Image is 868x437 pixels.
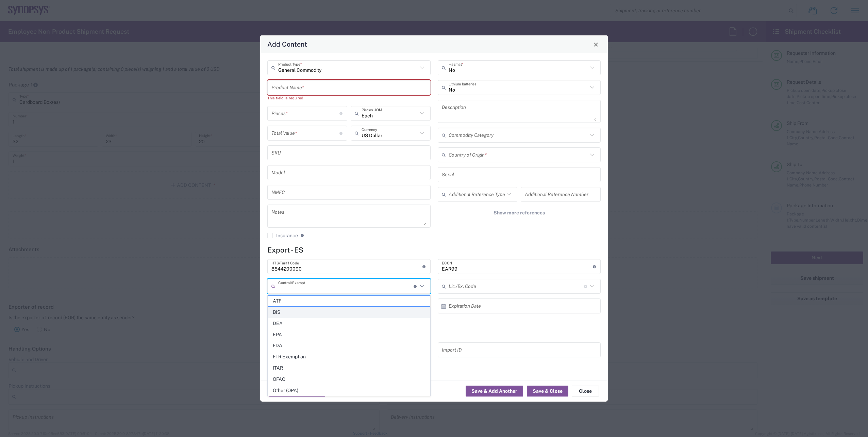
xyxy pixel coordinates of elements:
span: OFAC [268,374,430,385]
button: Save & Close [527,386,568,396]
span: FDA [268,340,430,351]
span: Other (OPA) [268,385,430,396]
h4: Add Content [267,39,307,49]
h4: Import - PT [267,329,601,338]
button: Close [591,39,601,49]
span: ITAR [268,363,430,373]
label: Insurance [267,233,298,238]
span: BIS [268,307,430,318]
span: Show more references [494,210,545,216]
div: This field is required [267,95,431,101]
button: Save & Add Another [466,386,523,396]
h4: Export - ES [267,246,601,254]
span: EPA [268,329,430,340]
button: Close [572,386,599,396]
span: FTR Exemption [268,352,430,362]
span: ATF [268,296,430,306]
span: DEA [268,318,430,329]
